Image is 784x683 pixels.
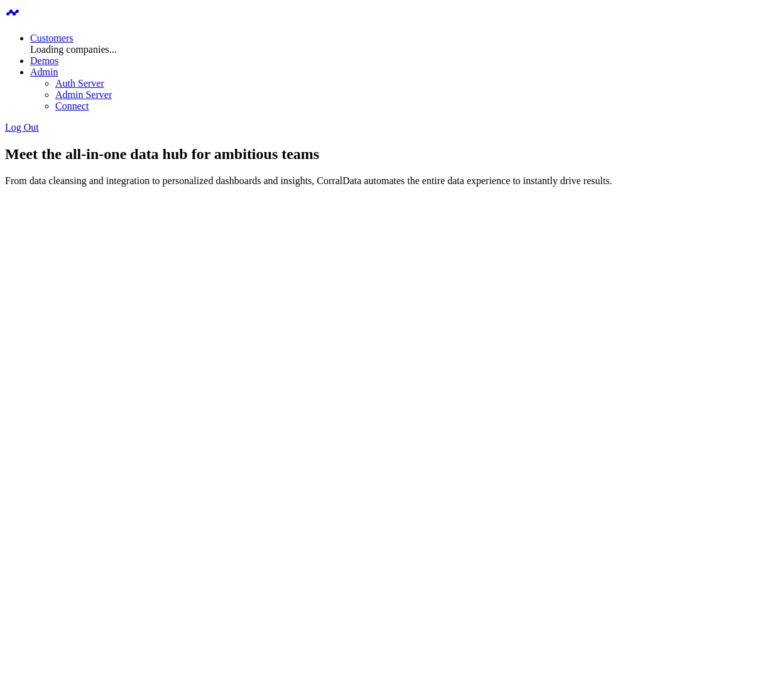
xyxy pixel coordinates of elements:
div: Loading companies... [30,44,779,55]
a: Customers [30,33,73,43]
a: Connect [55,101,89,111]
h1: Meet the all-in-one data hub for ambitious teams [5,146,779,163]
a: Log Out [5,122,39,133]
a: Auth Server [55,78,104,89]
a: Admin Server [55,89,112,100]
a: Admin [30,67,58,77]
a: Demos [30,55,58,66]
p: From data cleansing and integration to personalized dashboards and insights, CorralData automates... [5,175,779,187]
